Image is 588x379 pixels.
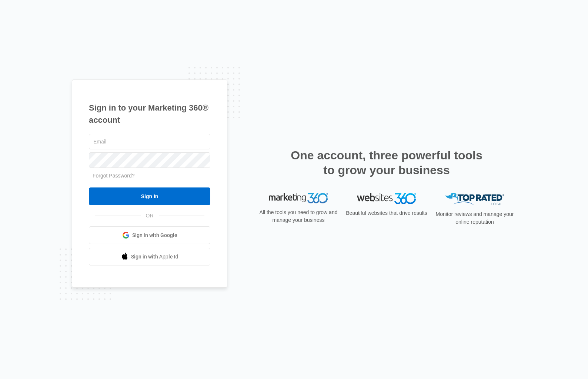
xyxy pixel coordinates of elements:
[93,173,135,179] a: Forgot Password?
[132,231,177,239] span: Sign in with Google
[89,226,210,244] a: Sign in with Google
[131,253,178,261] span: Sign in with Apple Id
[288,148,485,177] h2: One account, three powerful tools to grow your business
[445,193,504,205] img: Top Rated Local
[141,212,159,220] span: OR
[89,187,210,205] input: Sign In
[257,209,340,224] p: All the tools you need to grow and manage your business
[433,210,516,226] p: Monitor reviews and manage your online reputation
[269,193,328,203] img: Marketing 360
[357,193,416,204] img: Websites 360
[345,209,428,217] p: Beautiful websites that drive results
[89,134,210,149] input: Email
[89,248,210,265] a: Sign in with Apple Id
[89,102,210,126] h1: Sign in to your Marketing 360® account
